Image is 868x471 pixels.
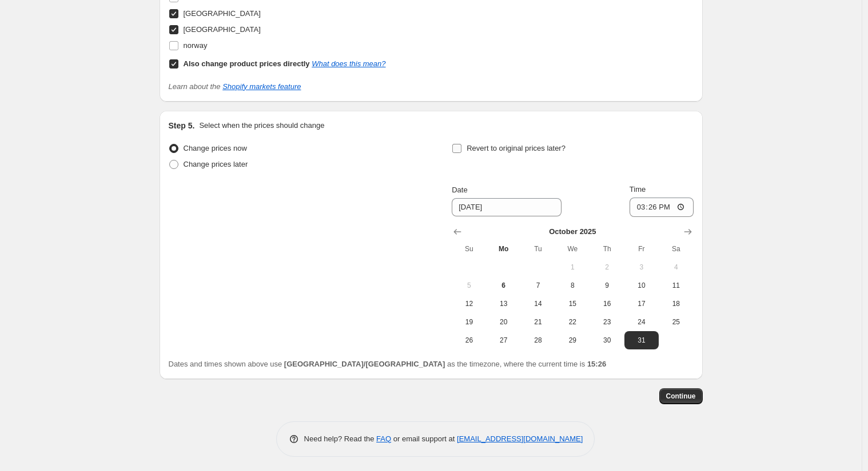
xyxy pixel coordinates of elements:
h2: Step 5. [169,120,195,131]
th: Sunday [452,240,486,258]
span: 4 [663,263,688,272]
button: Wednesday October 8 2025 [555,276,590,295]
b: Also change product prices directly [184,59,310,68]
span: 8 [560,281,585,290]
span: 18 [663,299,688,308]
span: 21 [525,317,551,327]
th: Monday [487,240,521,258]
span: or email support at [391,434,457,443]
button: Thursday October 2 2025 [590,258,624,276]
span: 22 [560,317,585,327]
button: Thursday October 9 2025 [590,276,624,295]
button: Monday October 27 2025 [487,331,521,349]
span: Su [456,244,481,253]
span: Continue [666,392,696,401]
span: 24 [629,317,654,327]
span: 29 [560,336,585,345]
button: Continue [659,388,703,404]
input: 10/6/2025 [452,198,562,216]
a: FAQ [376,434,391,443]
span: [GEOGRAPHIC_DATA] [184,9,261,18]
a: [EMAIL_ADDRESS][DOMAIN_NAME] [457,434,583,443]
button: Friday October 17 2025 [624,295,659,313]
button: Friday October 31 2025 [624,331,659,349]
span: norway [184,41,208,50]
button: Friday October 24 2025 [624,313,659,331]
button: Wednesday October 29 2025 [555,331,590,349]
button: Show next month, November 2025 [680,224,696,240]
span: 17 [629,299,654,308]
span: Th [594,244,619,253]
button: Tuesday October 14 2025 [521,295,555,313]
button: Tuesday October 7 2025 [521,276,555,295]
button: Sunday October 19 2025 [452,313,486,331]
i: Learn about the [169,82,301,91]
span: 11 [663,281,688,290]
button: Friday October 10 2025 [624,276,659,295]
input: 12:00 [630,198,694,217]
span: 3 [629,263,654,272]
button: Saturday October 25 2025 [659,313,693,331]
th: Tuesday [521,240,555,258]
span: 5 [456,281,481,290]
span: Change prices now [184,144,247,152]
span: 13 [491,299,516,308]
th: Friday [624,240,659,258]
span: 9 [594,281,619,290]
span: 7 [525,281,551,290]
button: Sunday October 26 2025 [452,331,486,349]
span: 23 [594,317,619,327]
span: 30 [594,336,619,345]
button: Tuesday October 28 2025 [521,331,555,349]
button: Monday October 13 2025 [487,295,521,313]
button: Monday October 20 2025 [487,313,521,331]
button: Thursday October 16 2025 [590,295,624,313]
button: Saturday October 18 2025 [659,295,693,313]
button: Saturday October 4 2025 [659,258,693,276]
span: Mo [491,244,516,253]
span: 31 [629,336,654,345]
button: Wednesday October 15 2025 [555,295,590,313]
span: We [560,244,585,253]
a: What does this mean? [312,59,385,68]
button: Friday October 3 2025 [624,258,659,276]
span: 14 [525,299,551,308]
a: Shopify markets feature [222,82,301,91]
th: Wednesday [555,240,590,258]
b: [GEOGRAPHIC_DATA]/[GEOGRAPHIC_DATA] [284,360,445,368]
p: Select when the prices should change [199,120,324,131]
button: Sunday October 12 2025 [452,295,486,313]
span: Need help? Read the [304,434,377,443]
button: Wednesday October 22 2025 [555,313,590,331]
button: Thursday October 30 2025 [590,331,624,349]
span: 15 [560,299,585,308]
span: 16 [594,299,619,308]
button: Tuesday October 21 2025 [521,313,555,331]
span: Dates and times shown above use as the timezone, where the current time is [169,360,607,368]
span: 2 [594,263,619,272]
span: 25 [663,317,688,327]
span: Fr [629,244,654,253]
span: 1 [560,263,585,272]
span: 19 [456,317,481,327]
span: Tu [525,244,551,253]
span: 6 [491,281,516,290]
button: Wednesday October 1 2025 [555,258,590,276]
button: Thursday October 23 2025 [590,313,624,331]
span: Sa [663,244,688,253]
span: 12 [456,299,481,308]
button: Sunday October 5 2025 [452,276,486,295]
span: Date [452,186,467,194]
button: Today Monday October 6 2025 [487,276,521,295]
span: 10 [629,281,654,290]
th: Thursday [590,240,624,258]
span: Revert to original prices later? [467,144,566,152]
span: Change prices later [184,160,248,168]
b: 15:26 [587,360,606,368]
span: 26 [456,336,481,345]
span: Time [630,185,646,194]
span: 28 [525,336,551,345]
span: [GEOGRAPHIC_DATA] [184,25,261,34]
span: 20 [491,317,516,327]
button: Show previous month, September 2025 [449,224,465,240]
